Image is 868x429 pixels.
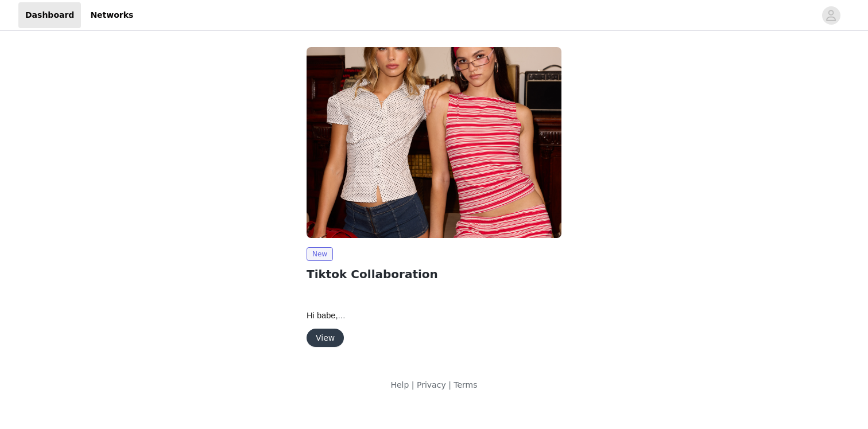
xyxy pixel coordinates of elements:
[454,380,477,389] a: Terms
[307,334,344,342] a: View
[412,380,414,389] span: |
[417,380,446,389] a: Privacy
[390,380,409,389] a: Help
[307,311,346,320] span: Hi babe,
[18,2,81,28] a: Dashboard
[83,2,140,28] a: Networks
[307,47,561,238] img: Edikted
[826,6,836,25] div: avatar
[307,329,344,347] button: View
[307,247,333,261] span: New
[307,266,561,283] h2: Tiktok Collaboration
[448,380,451,389] span: |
